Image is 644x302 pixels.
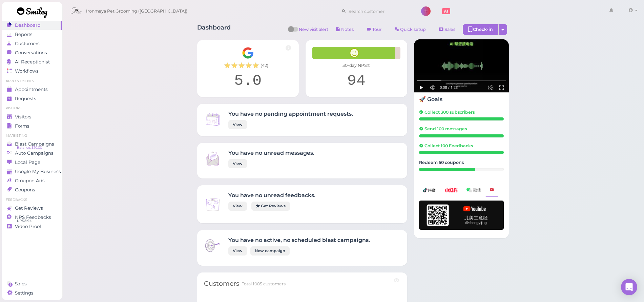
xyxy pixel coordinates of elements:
span: Conversations [15,50,47,56]
span: Forms [15,123,29,129]
h5: Collect 100 Feedbacks [419,143,504,148]
a: Forms [2,121,62,131]
img: Inbox [204,237,222,254]
h1: Dashboard [197,24,231,37]
input: Search customer [346,6,412,17]
li: Visitors [2,106,62,111]
span: Auto Campaigns [15,150,54,156]
img: Inbox [204,195,222,213]
span: Sales [15,281,27,287]
img: AI receptionist [414,39,509,93]
span: Dashboard [15,22,41,28]
a: New campaign [250,246,290,256]
a: Settings [2,288,62,298]
a: View [228,159,247,168]
span: Get Reviews [15,205,43,211]
span: Workflows [15,68,39,74]
span: Requests [15,96,36,101]
h4: You have no unread messages. [228,150,314,156]
div: Check-in [463,24,499,35]
a: View [228,202,247,211]
span: Reports [15,32,33,37]
img: douyin-2727e60b7b0d5d1bbe969c21619e8014.png [423,188,436,192]
a: AI Receptionist [2,57,62,67]
li: Appointments [2,79,62,83]
a: Auto Campaigns [2,149,62,158]
a: Reports [2,30,62,39]
div: 30-day NPS® [312,62,400,69]
a: Coupons [2,185,62,194]
a: Google My Business [2,167,62,176]
a: Get Reviews [2,204,62,213]
span: NPS Feedbacks [15,214,51,220]
span: Settings [15,290,34,296]
div: Customers [204,279,239,288]
li: Feedbacks [2,197,62,202]
img: Inbox [204,150,222,167]
span: Video Proof [15,224,41,229]
a: Video Proof [2,222,62,231]
h4: You have no active, no scheduled blast campaigns. [228,237,370,243]
img: wechat-a99521bb4f7854bbf8f190d1356e2cdb.png [466,188,481,192]
a: Customers [2,39,62,48]
a: Groupon Ads [2,176,62,185]
div: Total 1085 customers [242,281,286,287]
a: Sales [433,24,461,35]
img: xhs-786d23addd57f6a2be217d5a65f4ab6b.png [445,188,458,192]
button: Notes [330,24,359,35]
span: Coupons [15,187,35,193]
a: Requests [2,94,62,103]
img: Google__G__Logo-edd0e34f60d7ca4a2f4ece79cff21ae3.svg [242,47,254,59]
span: Google My Business [15,169,61,174]
h4: You have no pending appointment requests. [228,111,353,117]
img: Inbox [204,111,222,128]
a: Blast Campaigns Balance: $20.00 [2,139,62,149]
a: Sales [2,279,62,288]
h5: Collect 300 subscribers [419,110,504,115]
a: Tour [361,24,387,35]
span: Local Page [15,159,40,165]
div: 33 [419,168,475,171]
img: youtube-h-92280983ece59b2848f85fc261e8ffad.png [419,201,504,230]
a: View [228,246,247,256]
a: Get Reviews [251,202,290,211]
span: Customers [15,41,40,46]
a: View [228,120,247,129]
a: Workflows [2,67,62,76]
span: Sales [444,27,455,32]
h5: Redeem 50 coupons [419,160,504,165]
h4: 🚀 Goals [419,96,504,102]
li: Marketing [2,133,62,138]
a: Dashboard [2,21,62,30]
span: AI Receptionist [15,59,50,65]
span: ( 42 ) [261,62,268,69]
a: Conversations [2,48,62,57]
a: Appointments [2,85,62,94]
span: New visit alert [299,26,328,37]
div: Open Intercom Messenger [621,279,637,295]
span: Groupon Ads [15,178,45,184]
span: Appointments [15,87,48,92]
a: Visitors [2,112,62,121]
span: Balance: $20.00 [17,145,42,150]
div: 94 [312,72,400,90]
span: Ironmaya Pet Grooming ([GEOGRAPHIC_DATA]) [86,2,187,21]
span: Blast Campaigns [15,141,54,147]
h5: Send 100 messages [419,126,504,131]
h4: You have no unread feedbacks. [228,192,315,199]
span: NPS® 94 [17,218,32,224]
div: 5.0 [204,72,292,90]
a: Quick setup [389,24,432,35]
a: Local Page [2,158,62,167]
span: Visitors [15,114,32,120]
a: NPS Feedbacks NPS® 94 [2,213,62,222]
